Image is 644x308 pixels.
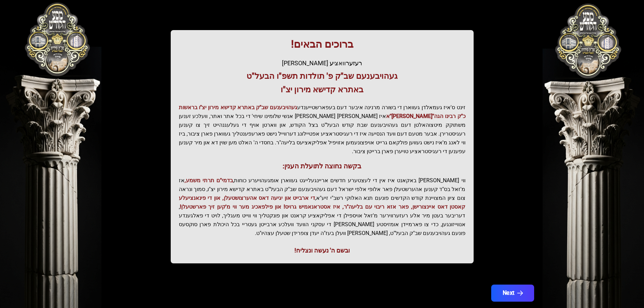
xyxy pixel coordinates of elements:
[179,58,466,68] div: רעזערוואציע [PERSON_NAME]
[179,103,466,156] p: זינט ס'איז געמאלדן געווארן די בשורה מרנינה איבער דעם בעפארשטייענדע איז [PERSON_NAME] [PERSON_NAME...
[179,176,466,238] p: ווי [PERSON_NAME] באקאנט איז אין די לעצטערע חדשים אריינגעלייגט געווארן אומגעהויערע כוחות, אז מ'זא...
[179,195,466,210] span: די ארבייט און יגיעה דאס אהערצושטעלן, און די פינאנציעלע קאסטן דאס איינצורישן, פאר אזא ריבוי עם בלי...
[179,71,466,81] h3: געהויבענעם שב"ק פ' תולדות תשפ"ו הבעל"ט
[179,38,466,50] h1: ברוכים הבאים!
[179,161,466,171] h3: בקשה נחוצה לתועלת הענין:
[185,177,233,184] span: בדמי"ם תרתי משמע,
[491,285,534,302] button: Next
[179,84,466,95] h3: באתרא קדישא מירון יצ"ו
[179,104,466,119] span: געהויבענעם שב"ק באתרא קדישא מירון יצ"ו בראשות כ"ק רבינו הגה"[PERSON_NAME]"א
[179,246,466,255] div: ובשם ה' נעשה ונצליח!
